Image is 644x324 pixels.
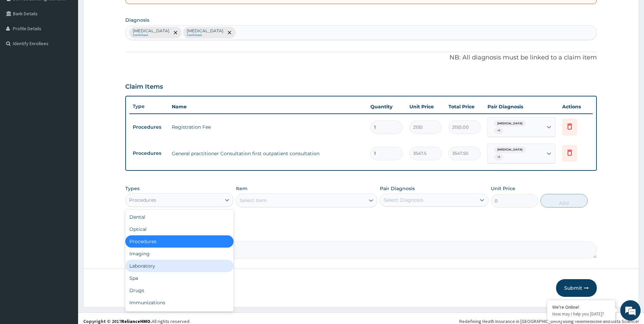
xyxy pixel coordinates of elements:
[236,185,247,192] label: Item
[111,3,128,20] div: Minimize live chat window
[125,53,597,62] p: NB: All diagnosis must be linked to a claim item
[494,146,526,153] span: [MEDICAL_DATA]
[129,147,168,160] td: Procedures
[133,28,169,34] p: [MEDICAL_DATA]
[125,232,597,238] label: Comment
[125,272,234,284] div: Spa
[125,223,234,235] div: Optical
[187,28,223,34] p: [MEDICAL_DATA]
[406,100,445,113] th: Unit Price
[125,235,234,248] div: Procedures
[13,34,27,51] img: d_794563401_company_1708531726252_794563401
[125,17,149,23] label: Diagnosis
[125,186,140,192] label: Types
[39,86,94,154] span: We're online!
[552,311,610,317] p: How may I help you today?
[125,296,234,309] div: Immunizations
[484,100,559,113] th: Pair Diagnosis
[129,121,168,133] td: Procedures
[172,30,179,36] span: remove selection option
[129,100,168,113] th: Type
[556,279,597,297] button: Submit
[129,197,156,203] div: Procedures
[125,248,234,260] div: Imaging
[494,154,503,161] span: + 1
[125,83,163,91] h3: Claim Items
[125,260,234,272] div: Laboratory
[491,185,515,192] label: Unit Price
[35,38,114,47] div: Chat with us now
[168,100,367,113] th: Name
[445,100,484,113] th: Total Price
[494,127,503,134] span: + 1
[168,120,367,134] td: Registration Fee
[240,197,267,204] div: Select Item
[380,185,415,192] label: Pair Diagnosis
[187,34,223,37] small: Confirmed
[552,304,610,310] div: We're Online!
[494,120,526,127] span: [MEDICAL_DATA]
[133,34,169,37] small: Confirmed
[3,185,129,209] textarea: Type your message and hit 'Enter'
[125,309,234,321] div: Others
[168,147,367,160] td: General practitioner Consultation first outpatient consultation
[226,30,233,36] span: remove selection option
[367,100,406,113] th: Quantity
[540,194,588,208] button: Add
[384,197,423,203] div: Select Diagnosis
[125,284,234,296] div: Drugs
[559,100,593,113] th: Actions
[125,211,234,223] div: Dental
